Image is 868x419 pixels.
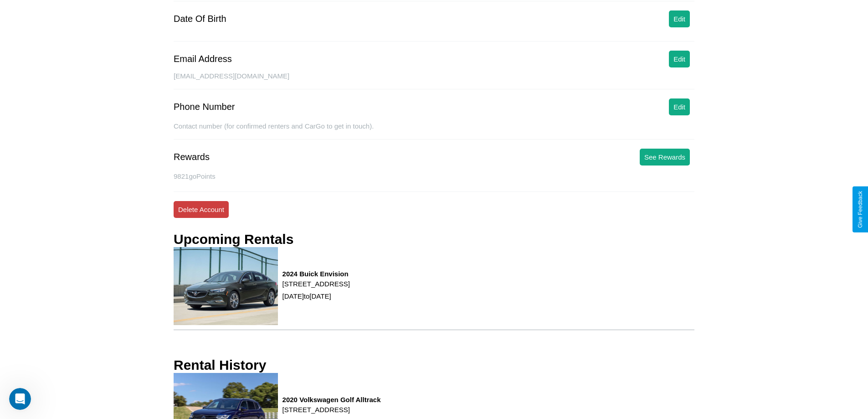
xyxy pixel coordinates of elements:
[174,170,694,182] p: 9821 goPoints
[174,54,232,64] div: Email Address
[174,247,278,325] img: rental
[282,290,350,302] p: [DATE] to [DATE]
[174,357,266,373] h3: Rental History
[669,51,690,67] button: Edit
[640,149,690,166] button: See Rewards
[282,396,381,403] h3: 2020 Volkswagen Golf Alltrack
[9,388,31,410] iframe: Intercom live chat
[174,152,210,162] div: Rewards
[282,278,350,290] p: [STREET_ADDRESS]
[669,98,690,115] button: Edit
[282,270,350,278] h3: 2024 Buick Envision
[174,122,694,140] div: Contact number (for confirmed renters and CarGo to get in touch).
[857,191,863,228] div: Give Feedback
[174,14,226,24] div: Date Of Birth
[174,72,694,89] div: [EMAIL_ADDRESS][DOMAIN_NAME]
[174,201,229,218] button: Delete Account
[282,403,381,416] p: [STREET_ADDRESS]
[174,102,235,112] div: Phone Number
[174,232,293,247] h3: Upcoming Rentals
[669,10,690,27] button: Edit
